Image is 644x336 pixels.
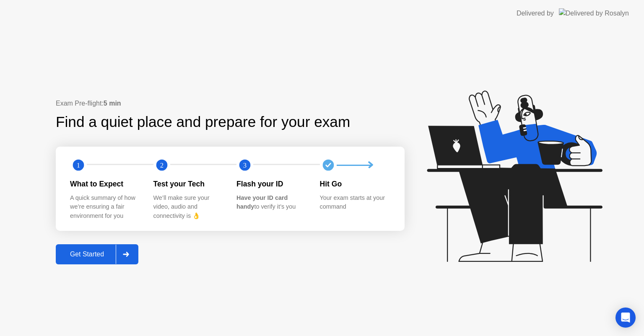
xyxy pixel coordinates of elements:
div: Find a quiet place and prepare for your exam [56,111,351,133]
text: 2 [160,161,163,169]
div: Exam Pre-flight: [56,98,405,109]
div: Hit Go [320,178,390,189]
div: Get Started [58,251,116,258]
b: Have your ID card handy [236,194,288,210]
div: Your exam starts at your command [320,194,390,212]
button: Get Started [56,244,138,264]
div: Flash your ID [236,178,306,189]
div: to verify it’s you [236,194,306,212]
div: We’ll make sure your video, audio and connectivity is 👌 [153,194,223,221]
b: 5 min [104,100,121,107]
div: Delivered by [517,8,554,18]
div: Test your Tech [153,178,223,189]
text: 1 [77,161,80,169]
div: A quick summary of how we’re ensuring a fair environment for you [70,194,140,221]
div: Open Intercom Messenger [615,308,636,328]
img: Delivered by Rosalyn [559,8,629,18]
text: 3 [243,161,247,169]
div: What to Expect [70,178,140,189]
